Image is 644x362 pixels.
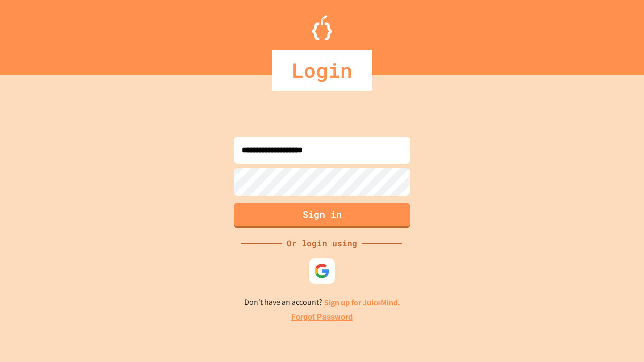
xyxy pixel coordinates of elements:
img: google-icon.svg [314,263,330,279]
div: Or login using [282,237,362,249]
p: Don't have an account? [244,296,400,309]
a: Sign up for JuiceMind. [324,297,400,308]
div: Login [272,50,372,90]
a: Forgot Password [291,311,353,323]
button: Sign in [234,203,410,228]
img: Logo.svg [312,15,332,40]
